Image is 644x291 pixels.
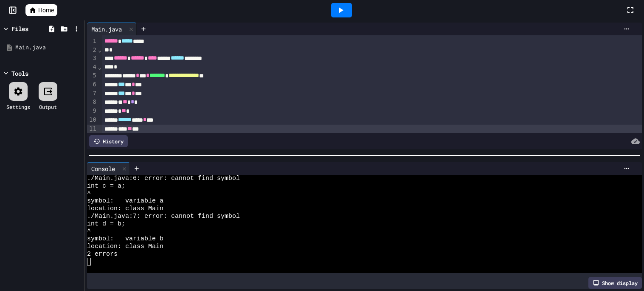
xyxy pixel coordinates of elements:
[87,37,98,46] div: 1
[87,243,163,251] span: location: class Main
[588,277,642,289] div: Show display
[87,125,98,134] div: 11
[15,43,82,52] div: Main.java
[87,205,163,213] span: location: class Main
[87,80,98,89] div: 6
[87,23,137,35] div: Main.java
[87,54,98,63] div: 3
[87,162,130,175] div: Console
[87,71,98,80] div: 5
[87,98,98,107] div: 8
[87,46,98,54] div: 2
[25,4,57,16] a: Home
[98,64,102,71] span: Fold line
[87,213,240,220] span: ./Main.java:7: error: cannot find symbol
[87,183,125,190] span: int c = a;
[87,116,98,125] div: 10
[87,190,91,198] span: ^
[87,25,126,34] div: Main.java
[87,251,118,258] span: 2 errors
[87,107,98,116] div: 9
[87,175,240,183] span: ./Main.java:6: error: cannot find symbol
[87,235,163,243] span: symbol: variable b
[87,197,163,205] span: symbol: variable a
[11,69,28,78] div: Tools
[6,103,30,111] div: Settings
[87,220,125,228] span: int d = b;
[87,63,98,71] div: 4
[98,46,102,53] span: Fold line
[87,164,119,173] div: Console
[87,228,91,235] span: ^
[87,89,98,98] div: 7
[38,6,54,14] span: Home
[11,24,28,33] div: Files
[39,103,57,111] div: Output
[89,135,128,147] div: History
